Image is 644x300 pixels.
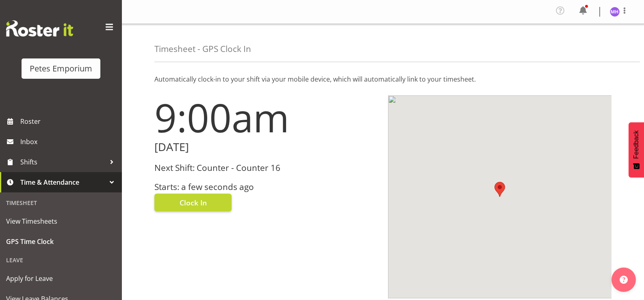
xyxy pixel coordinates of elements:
a: Apply for Leave [2,268,120,289]
span: Clock In [180,197,207,208]
div: Petes Emporium [30,63,92,75]
span: Time & Attendance [20,176,106,188]
span: View Timesheets [6,215,116,227]
span: Apply for Leave [6,272,116,285]
span: Roster [20,115,118,127]
span: GPS Time Clock [6,235,116,248]
a: GPS Time Clock [2,231,120,252]
img: mackenzie-halford4471.jpg [610,7,620,17]
h3: Next Shift: Counter - Counter 16 [154,163,378,173]
span: Shifts [20,156,106,168]
a: View Timesheets [2,211,120,231]
h3: Starts: a few seconds ago [154,182,378,192]
div: Leave [2,252,120,268]
span: Inbox [20,136,118,148]
span: Feedback [633,130,640,159]
h1: 9:00am [154,95,378,139]
div: Timesheet [2,194,120,211]
button: Clock In [154,194,232,212]
p: Automatically clock-in to your shift via your mobile device, which will automatically link to you... [154,74,611,84]
h4: Timesheet - GPS Clock In [154,44,251,54]
button: Feedback - Show survey [629,122,644,177]
h2: [DATE] [154,141,378,153]
img: Rosterit website logo [6,20,73,37]
img: help-xxl-2.png [620,276,628,284]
